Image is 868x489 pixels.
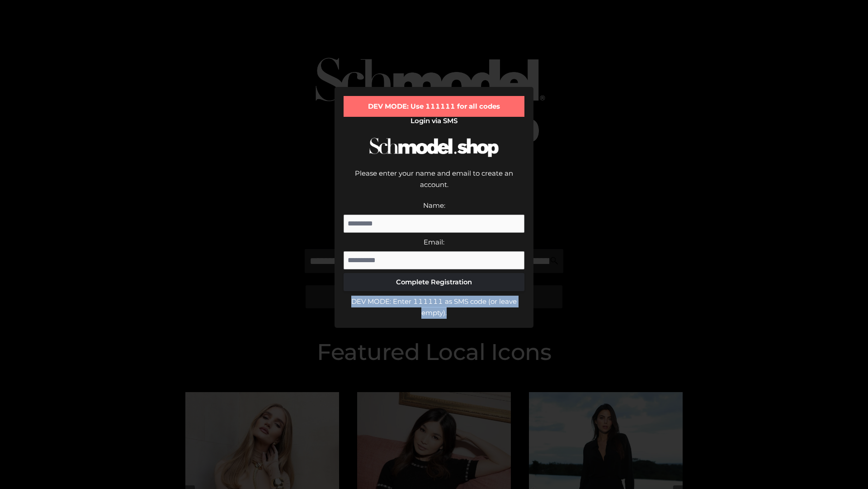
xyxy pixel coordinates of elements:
div: DEV MODE: Enter 111111 as SMS code (or leave empty). [344,296,524,319]
h2: Login via SMS [344,117,524,125]
img: Schmodel Logo [366,129,502,165]
div: Please enter your name and email to create an account. [344,168,524,200]
label: Email: [424,238,444,246]
label: Name: [423,201,445,210]
button: Complete Registration [344,273,524,291]
div: DEV MODE: Use 111111 for all codes [344,96,524,117]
